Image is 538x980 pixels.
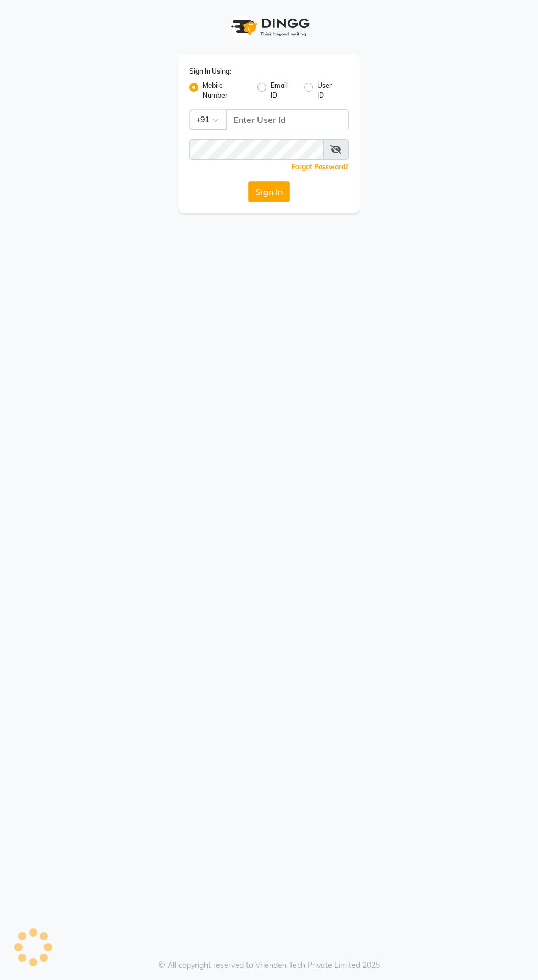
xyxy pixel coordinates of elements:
[189,139,324,160] input: Username
[248,181,290,202] button: Sign In
[271,81,295,101] label: Email ID
[225,11,313,43] img: logo1.svg
[226,109,349,130] input: Username
[317,81,340,101] label: User ID
[203,81,249,101] label: Mobile Number
[292,163,349,171] a: Forgot Password?
[189,66,231,76] label: Sign In Using:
